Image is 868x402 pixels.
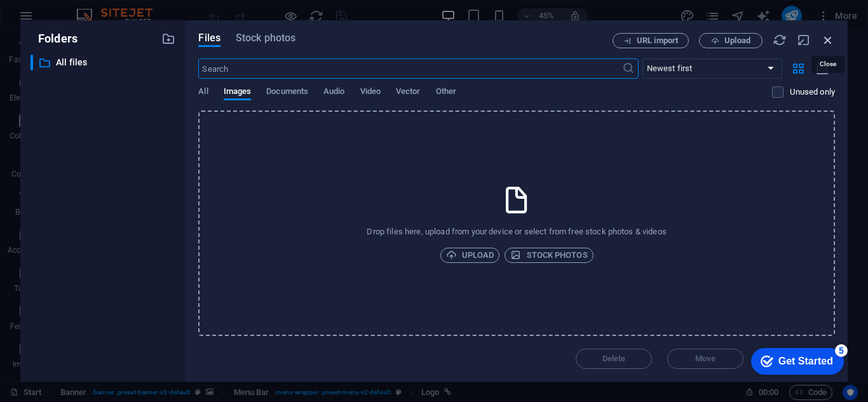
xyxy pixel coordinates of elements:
span: Stock photos [510,248,587,263]
i: Minimize [797,33,811,47]
span: Documents [266,84,308,102]
span: Upload [446,248,494,263]
p: All files [56,55,153,70]
span: Images [224,84,252,102]
i: Reload [773,33,787,47]
i: Create new folder [161,32,175,46]
span: Vector [396,84,421,102]
input: Search [198,58,621,79]
span: URL import [637,37,678,44]
div: Get Started [34,14,89,25]
span: Video [360,84,381,102]
span: Other [436,84,456,102]
span: Stock photos [236,30,295,46]
button: URL import [613,33,689,48]
span: Files [198,30,220,46]
span: All [198,84,208,102]
button: Upload [440,248,500,263]
span: Upload [724,37,750,44]
p: Displays only files that are not in use on the website. Files added during this session can still... [790,86,835,98]
span: Audio [323,84,344,102]
p: Folders [31,30,78,47]
div: 5 [91,3,104,15]
button: Upload [699,33,763,48]
button: Stock photos [505,248,593,263]
div: ​ [31,55,33,70]
div: Get Started 5 items remaining, 0% complete [7,6,100,33]
p: Drop files here, upload from your device or select from free stock photos & videos [367,226,666,238]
